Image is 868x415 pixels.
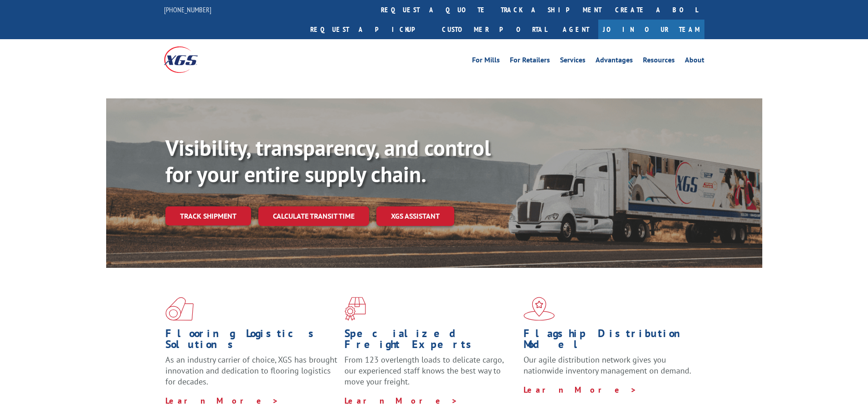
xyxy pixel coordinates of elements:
[344,395,458,406] a: Learn More >
[164,5,211,14] a: [PHONE_NUMBER]
[685,56,704,67] a: About
[344,354,517,395] p: From 123 overlength loads to delicate cargo, our experienced staff knows the best way to move you...
[554,20,598,39] a: Agent
[303,20,435,39] a: Request a pickup
[376,206,454,226] a: XGS ASSISTANT
[165,206,251,225] a: Track shipment
[165,328,338,354] h1: Flooring Logistics Solutions
[472,56,500,67] a: For Mills
[344,328,517,354] h1: Specialized Freight Experts
[165,297,194,321] img: xgs-icon-total-supply-chain-intelligence-red
[524,384,637,395] a: Learn More >
[344,297,366,321] img: xgs-icon-focused-on-flooring-red
[165,133,491,188] b: Visibility, transparency, and control for your entire supply chain.
[598,20,704,39] a: Join Our Team
[165,395,279,406] a: Learn More >
[643,56,675,67] a: Resources
[596,56,633,67] a: Advantages
[165,354,337,387] span: As an industry carrier of choice, XGS has brought innovation and dedication to flooring logistics...
[560,56,586,67] a: Services
[258,206,369,226] a: Calculate transit time
[524,328,696,354] h1: Flagship Distribution Model
[435,20,554,39] a: Customer Portal
[524,297,555,321] img: xgs-icon-flagship-distribution-model-red
[510,56,550,67] a: For Retailers
[524,354,691,376] span: Our agile distribution network gives you nationwide inventory management on demand.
